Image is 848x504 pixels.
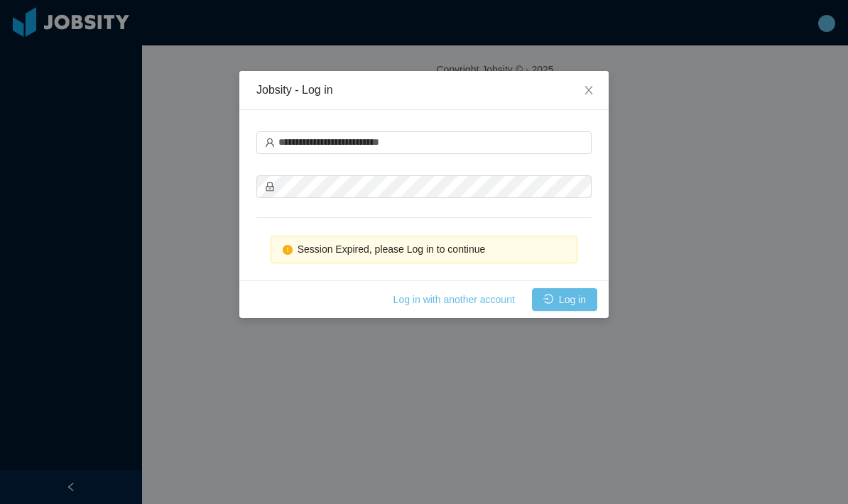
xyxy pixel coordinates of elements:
[532,288,597,311] button: icon: loginLog in
[265,182,275,192] i: icon: lock
[283,245,293,255] i: icon: exclamation-circle
[298,243,486,255] span: Session Expired, please Log in to continue
[256,82,592,98] div: Jobsity - Log in
[569,71,609,111] button: Close
[265,138,275,148] i: icon: user
[583,84,594,96] i: icon: close
[382,288,526,311] button: Log in with another account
